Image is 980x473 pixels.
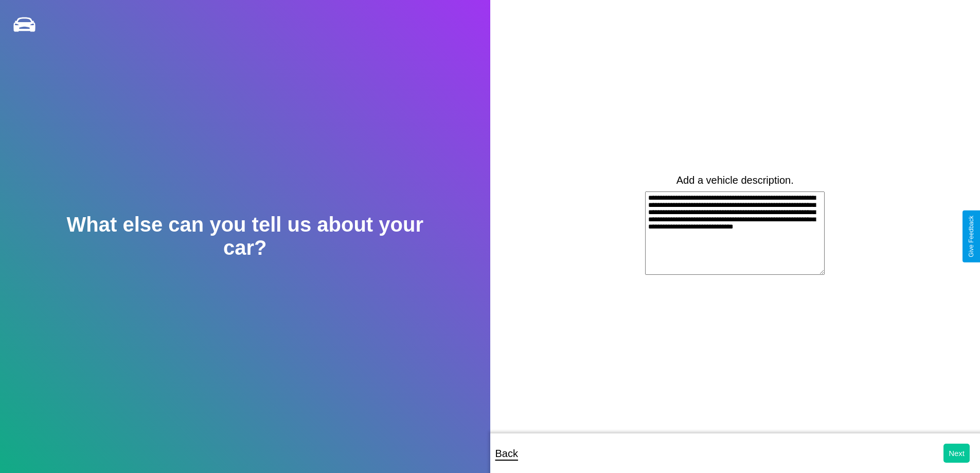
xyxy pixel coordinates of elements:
[968,216,975,257] div: Give Feedback
[676,174,794,186] label: Add a vehicle description.
[49,213,441,259] h2: What else can you tell us about your car?
[495,444,518,463] p: Back
[943,444,970,463] button: Next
